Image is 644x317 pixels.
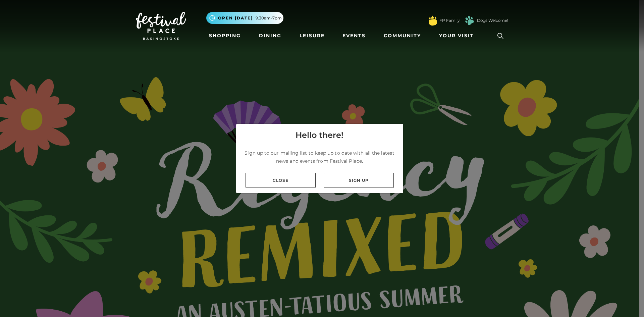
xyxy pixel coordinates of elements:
a: Events [340,30,368,42]
span: Open [DATE] [218,15,253,21]
a: Close [246,173,316,188]
span: 9.30am-7pm [256,15,282,21]
a: Leisure [297,30,327,42]
h4: Hello there! [296,129,343,141]
a: Shopping [206,30,244,42]
p: Sign up to our mailing list to keep up to date with all the latest news and events from Festival ... [241,149,398,165]
a: Community [381,30,424,42]
a: Dining [256,30,284,42]
a: Sign up [324,173,394,188]
span: Your Visit [439,32,474,39]
button: Open [DATE] 9.30am-7pm [206,12,283,24]
img: Festival Place Logo [136,12,186,40]
a: FP Family [439,17,460,23]
a: Your Visit [436,30,480,42]
a: Dogs Welcome! [477,17,508,23]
